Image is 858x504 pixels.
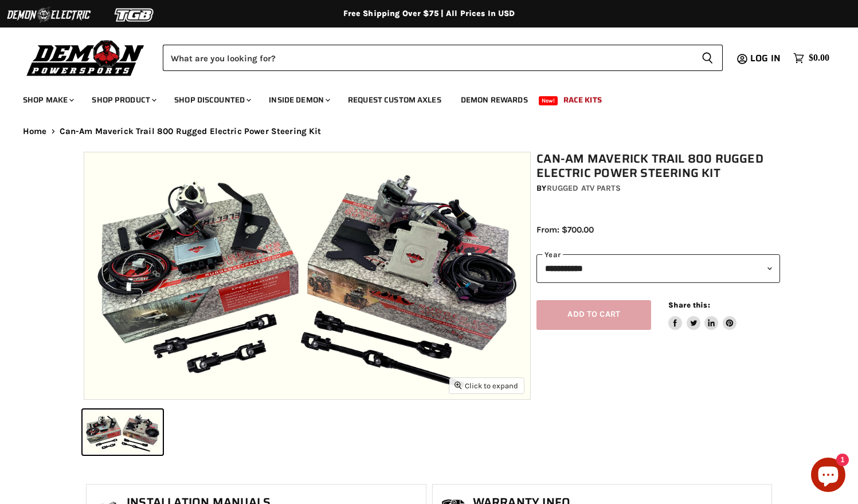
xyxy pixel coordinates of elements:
[14,84,826,112] ul: Main menu
[83,409,163,455] button: IMAGE thumbnail
[166,88,258,112] a: Shop Discounted
[60,127,322,136] span: Can-Am Maverick Trail 800 Rugged Electric Power Steering Kit
[83,88,163,112] a: Shop Product
[788,50,835,66] a: $0.00
[455,381,518,390] span: Click to expand
[555,88,610,112] a: Race Kits
[809,53,829,64] span: $0.00
[536,152,780,180] h1: Can-Am Maverick Trail 800 Rugged Electric Power Steering Kit
[745,53,788,64] a: Log in
[14,88,81,112] a: Shop Make
[668,300,736,330] aside: Share this:
[536,182,780,195] div: by
[163,45,692,71] input: Search
[536,225,594,235] span: From: $700.00
[449,378,524,393] button: Click to expand
[92,4,178,26] img: TGB Logo 2
[452,88,536,112] a: Demon Rewards
[339,88,450,112] a: Request Custom Axles
[163,45,723,71] form: Product
[84,152,530,399] img: IMAGE
[750,51,781,65] span: Log in
[539,96,558,105] span: New!
[536,254,780,282] select: year
[23,127,47,136] a: Home
[260,88,337,112] a: Inside Demon
[6,4,92,26] img: Demon Electric Logo 2
[23,37,148,78] img: Demon Powersports
[692,45,723,71] button: Search
[668,301,710,309] span: Share this:
[547,183,621,193] a: Rugged ATV Parts
[808,458,849,495] inbox-online-store-chat: Shopify online store chat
